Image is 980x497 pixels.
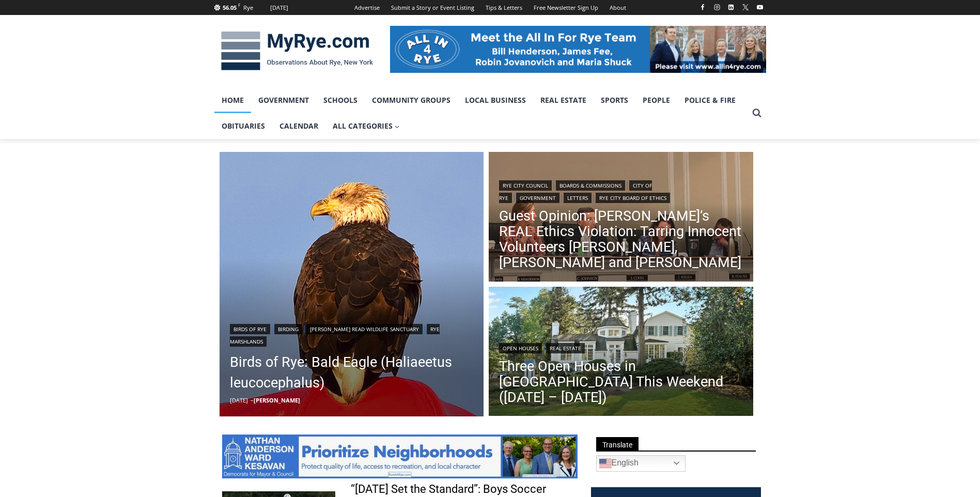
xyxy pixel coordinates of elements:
[739,1,752,13] a: X
[499,208,743,270] a: Guest Opinion: [PERSON_NAME]’s REAL Ethics Violation: Tarring Innocent Volunteers [PERSON_NAME], ...
[220,152,484,416] a: Read More Birds of Rye: Bald Eagle (Haliaeetus leucocephalus)
[316,87,365,113] a: Schools
[214,87,251,113] a: Home
[230,322,474,347] div: | | |
[596,437,639,451] span: Translate
[533,87,594,113] a: Real Estate
[596,455,686,472] a: English
[489,152,753,284] a: Read More Guest Opinion: Rye’s REAL Ethics Violation: Tarring Innocent Volunteers Carolina Johnso...
[499,343,542,353] a: Open Houses
[489,287,753,419] a: Read More Three Open Houses in Rye This Weekend (October 11 – 12)
[214,87,748,139] nav: Primary Navigation
[499,180,552,191] a: Rye City Council
[270,3,288,12] div: [DATE]
[677,87,743,113] a: Police & Fire
[251,396,254,404] span: –
[748,104,766,122] button: View Search Form
[325,113,407,139] a: All Categories
[599,457,612,470] img: en
[306,324,423,334] a: [PERSON_NAME] Read Wildlife Sanctuary
[230,396,248,404] time: [DATE]
[251,87,316,113] a: Government
[556,180,625,191] a: Boards & Commissions
[214,24,380,78] img: MyRye.com
[754,1,766,13] a: YouTube
[243,3,253,12] div: Rye
[220,152,484,416] img: [PHOTO: Bald Eagle (Haliaeetus leucocephalus) at the Playland Boardwalk in Rye, New York. Credit:...
[635,87,677,113] a: People
[696,1,709,13] a: Facebook
[711,1,723,13] a: Instagram
[254,396,300,404] a: [PERSON_NAME]
[489,152,753,284] img: (PHOTO: The "Gang of Four" Councilwoman Carolina Johnson, Mayor Josh Cohn, Councilwoman Julie Sou...
[390,26,766,72] img: All in for Rye
[564,193,592,203] a: Letters
[230,324,270,334] a: Birds of Rye
[516,193,559,203] a: Government
[499,178,743,203] div: | | | | |
[499,341,743,353] div: |
[489,287,753,419] img: 162 Kirby Lane, Rye
[223,4,237,11] span: 56.05
[458,87,533,113] a: Local Business
[499,359,743,405] a: Three Open Houses in [GEOGRAPHIC_DATA] This Weekend ([DATE] – [DATE])
[725,1,737,13] a: Linkedin
[230,352,474,393] a: Birds of Rye: Bald Eagle (Haliaeetus leucocephalus)
[272,113,325,139] a: Calendar
[333,120,400,132] span: All Categories
[214,113,272,139] a: Obituaries
[596,193,670,203] a: Rye City Board of Ethics
[274,324,302,334] a: Birding
[546,343,585,353] a: Real Estate
[238,2,240,8] span: F
[594,87,635,113] a: Sports
[365,87,458,113] a: Community Groups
